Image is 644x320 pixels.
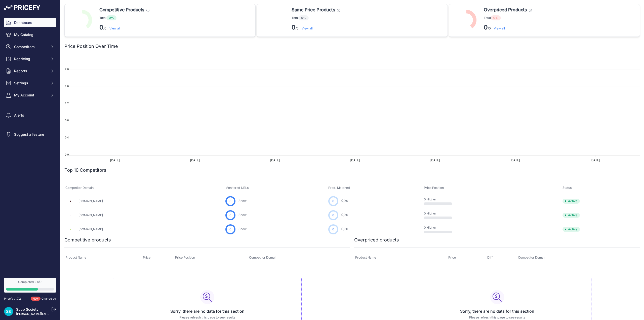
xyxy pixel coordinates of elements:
tspan: 1.2 [65,102,69,105]
nav: Sidebar [4,18,56,272]
tspan: [DATE] [190,159,200,162]
a: Supp Society [16,307,38,311]
a: [DOMAIN_NAME] [78,199,103,203]
span: Price Position [424,186,444,190]
p: Please refresh this page to see results [117,315,297,320]
span: 0 [229,199,231,203]
p: Please refresh this page to see results [407,315,587,320]
p: /0 [99,23,149,31]
span: 0 [332,199,334,203]
h3: Sorry, there are no data for this section [117,308,297,314]
strong: 0 [292,24,296,31]
a: Changelog [42,297,56,300]
span: Settings [14,81,47,86]
span: Active [562,213,580,218]
p: /0 [484,23,532,31]
button: My Account [4,91,56,100]
button: Reports [4,66,56,76]
a: View all [302,26,313,30]
h3: Sorry, there are no data for this section [407,308,587,314]
p: Total [484,15,532,20]
span: Price [448,256,456,259]
a: Show [238,213,247,217]
img: Pricefy Logo [4,5,40,10]
span: Diff [487,256,493,259]
a: [PERSON_NAME][EMAIL_ADDRESS][PERSON_NAME][DOMAIN_NAME] [16,312,118,316]
span: 0 [229,213,231,218]
span: Active [562,227,580,232]
span: Product Name [355,256,376,259]
p: 0 Higher [424,226,456,230]
a: View all [109,26,120,30]
span: Competitive Products [99,6,144,13]
span: Reports [14,68,47,74]
a: 0/50 [341,213,348,217]
button: Settings [4,79,56,88]
a: Show [238,227,247,231]
span: Monitored URLs [225,186,249,190]
span: Competitor Domain [249,256,277,259]
span: Status [562,186,572,190]
tspan: 0.0 [65,153,69,156]
strong: 0 [99,24,103,31]
span: Active [562,199,580,204]
a: 0/50 [341,227,348,231]
a: Show [238,199,247,203]
span: 0 [341,227,343,231]
span: 0% [299,15,309,20]
p: Total [292,15,340,20]
a: Alerts [4,111,56,120]
tspan: [DATE] [270,159,280,162]
span: 0 [332,213,334,218]
span: Prod. Matched [328,186,350,190]
tspan: 0.4 [65,136,69,139]
span: Price Position [175,256,195,259]
strong: 0 [484,24,488,31]
a: Completed 2 of 3 [4,278,56,293]
a: Suggest a feature [4,130,56,139]
span: 0 [332,227,334,232]
span: 0% [491,15,501,20]
span: Same Price Products [292,6,335,13]
button: Competitors [4,42,56,51]
div: Completed 2 of 3 [6,280,54,284]
h2: Price Position Over Time [64,43,118,50]
p: Total [99,15,149,20]
span: Competitor Domain [65,186,94,190]
button: Repricing [4,54,56,63]
span: 0 [341,213,343,217]
span: New [31,297,41,301]
p: 0 Higher [424,211,456,216]
h2: Overpriced products [354,236,399,243]
span: 0% [106,15,116,20]
span: 0 [229,227,231,232]
span: Product Name [65,256,86,259]
a: Dashboard [4,18,56,27]
tspan: [DATE] [510,159,520,162]
tspan: 0.8 [65,119,69,122]
tspan: [DATE] [430,159,440,162]
p: 0 Higher [424,197,456,201]
h2: Competitive products [64,236,111,243]
span: My Account [14,93,47,98]
h2: Top 10 Competitors [64,167,106,174]
span: Overpriced Products [484,6,527,13]
tspan: [DATE] [590,159,600,162]
span: 0 [341,199,343,203]
tspan: [DATE] [110,159,120,162]
a: My Catalog [4,30,56,39]
span: Competitors [14,44,47,49]
tspan: [DATE] [350,159,360,162]
a: 0/50 [341,199,348,203]
span: Competitor Domain [518,256,546,259]
a: [DOMAIN_NAME] [78,213,103,217]
a: View all [494,26,505,30]
tspan: 2.0 [65,68,69,71]
span: Repricing [14,56,47,61]
tspan: 1.6 [65,85,69,88]
span: Price [143,256,150,259]
div: Pricefy v1.7.2 [4,297,21,301]
a: [DOMAIN_NAME] [78,227,103,231]
p: /0 [292,23,340,31]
